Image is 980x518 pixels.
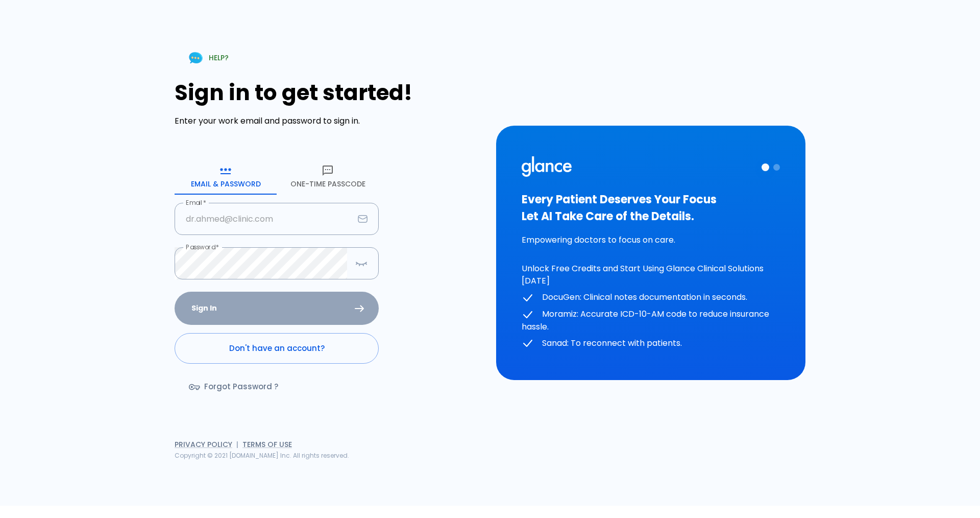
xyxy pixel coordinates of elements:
[236,439,238,450] span: |
[175,333,379,364] a: Don't have an account?
[522,337,780,350] p: Sanad: To reconnect with patients.
[175,439,232,450] a: Privacy Policy
[522,191,780,225] h3: Every Patient Deserves Your Focus Let AI Take Care of the Details.
[522,291,780,304] p: DocuGen: Clinical notes documentation in seconds.
[175,203,354,235] input: dr.ahmed@clinic.com
[175,45,241,71] a: HELP?
[187,49,205,67] img: Chat Support
[175,372,295,402] a: Forgot Password ?
[522,263,780,287] p: Unlock Free Credits and Start Using Glance Clinical Solutions [DATE]
[522,308,780,333] p: Moramiz: Accurate ICD-10-AM code to reduce insurance hassle.
[175,451,349,460] span: Copyright © 2021 [DOMAIN_NAME] Inc. All rights reserved.
[277,158,379,195] button: One-Time Passcode
[522,234,780,246] p: Empowering doctors to focus on care.
[175,115,484,127] p: Enter your work email and password to sign in.
[242,439,292,450] a: Terms of Use
[175,158,277,195] button: Email & Password
[175,80,484,105] h1: Sign in to get started!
